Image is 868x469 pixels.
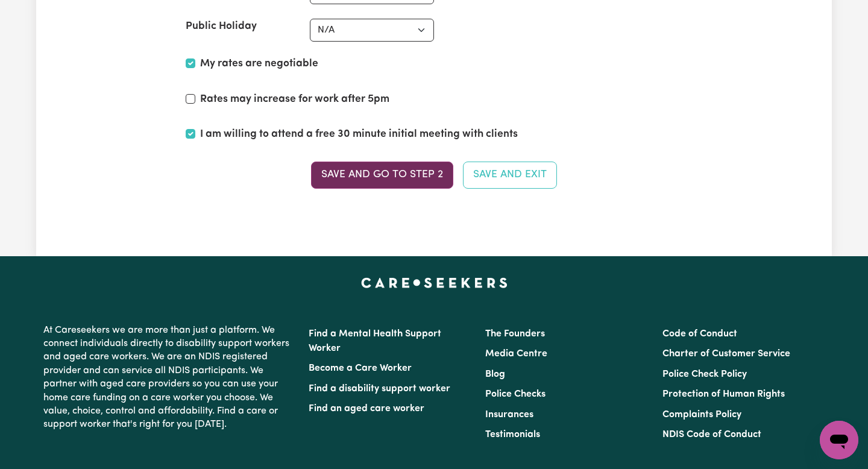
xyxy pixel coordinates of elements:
a: The Founders [485,329,545,339]
a: Insurances [485,410,533,420]
a: Find a disability support worker [309,384,450,394]
a: Blog [485,370,505,379]
a: Become a Care Worker [309,364,412,373]
label: Rates may increase for work after 5pm [200,92,389,107]
a: Media Centre [485,349,547,359]
button: Save and Exit [463,162,557,188]
a: Careseekers home page [361,278,508,288]
a: Find an aged care worker [309,404,424,414]
p: At Careseekers we are more than just a platform. We connect individuals directly to disability su... [43,319,294,436]
button: Save and go to Step 2 [311,162,453,188]
a: Complaints Policy [662,410,741,420]
a: Charter of Customer Service [662,349,790,359]
a: Protection of Human Rights [662,389,785,399]
label: My rates are negotiable [200,56,318,72]
iframe: Button to launch messaging window [820,421,858,459]
a: Police Checks [485,389,546,399]
a: Find a Mental Health Support Worker [309,329,441,353]
label: Public Holiday [186,19,257,34]
a: NDIS Code of Conduct [662,430,761,439]
a: Testimonials [485,430,540,439]
label: I am willing to attend a free 30 minute initial meeting with clients [200,127,518,142]
a: Police Check Policy [662,370,747,379]
a: Code of Conduct [662,329,737,339]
